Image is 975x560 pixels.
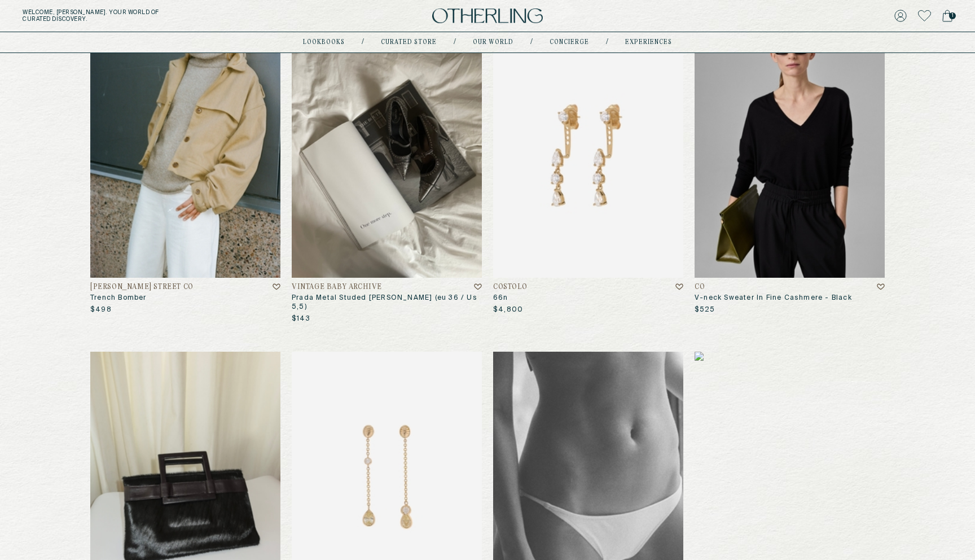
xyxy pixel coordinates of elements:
[292,294,482,312] h3: Prada Metal Studed [PERSON_NAME] (eu 36 / Us 5,5)
[23,9,301,23] h5: Welcome, [PERSON_NAME] . Your world of curated discovery.
[454,38,456,47] div: /
[432,8,543,24] img: logo
[493,283,527,291] h4: COSTOLO
[292,283,382,291] h4: Vintage Baby Archive
[606,38,608,47] div: /
[90,294,280,303] h3: Trench Bomber
[90,21,280,278] img: TRENCH BOMBER
[292,21,482,278] img: Prada metal studed Mary-Janes (EU 36 / US 5,5)
[473,40,513,45] a: Our world
[381,40,437,45] a: Curated store
[90,283,194,291] h4: [PERSON_NAME] Street Co
[90,305,112,314] p: $498
[695,305,715,314] p: $525
[550,40,589,45] a: concierge
[949,12,956,19] span: 1
[292,314,310,323] p: $143
[695,294,885,303] h3: V-neck Sweater In Fine Cashmere - Black
[625,40,672,45] a: experiences
[695,283,705,291] h4: CO
[90,21,280,314] a: TRENCH BOMBER[PERSON_NAME] Street CoTrench Bomber$498
[493,305,523,314] p: $4,800
[493,21,683,278] img: 66N
[493,294,683,303] h3: 66n
[362,38,364,47] div: /
[530,38,533,47] div: /
[942,8,952,24] a: 1
[695,21,885,314] a: V-Neck Sweater in Fine Cashmere - BlackCOV-neck Sweater In Fine Cashmere - Black$525
[303,40,345,45] a: lookbooks
[695,21,885,278] img: V-Neck Sweater in Fine Cashmere - Black
[493,21,683,314] a: 66NCOSTOLO66n$4,800
[292,21,482,323] a: Prada metal studed Mary-Janes (EU 36 / US 5,5)Vintage Baby ArchivePrada Metal Studed [PERSON_NAME...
